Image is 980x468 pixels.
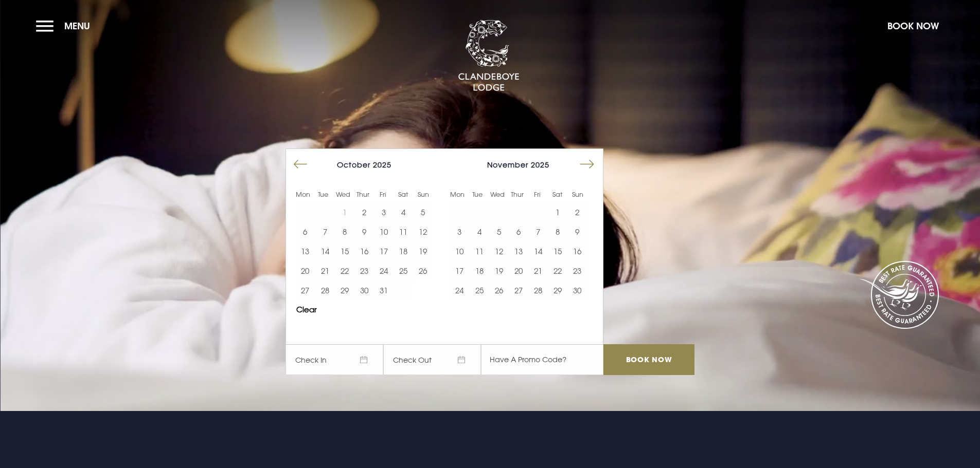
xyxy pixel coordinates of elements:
[354,202,374,222] button: 2
[509,222,528,241] button: 6
[394,202,413,222] td: Choose Saturday, October 4, 2025 as your start date.
[413,261,433,280] td: Choose Sunday, October 26, 2025 as your start date.
[469,261,489,280] button: 18
[394,241,413,261] td: Choose Saturday, October 18, 2025 as your start date.
[469,261,489,280] td: Choose Tuesday, November 18, 2025 as your start date.
[469,241,489,261] td: Choose Tuesday, November 11, 2025 as your start date.
[548,202,567,222] button: 1
[374,222,394,241] td: Choose Friday, October 10, 2025 as your start date.
[354,241,374,261] button: 16
[374,202,394,222] button: 3
[469,241,489,261] button: 11
[489,280,509,300] button: 26
[315,241,334,261] button: 14
[296,306,317,313] button: Clear
[413,241,433,261] button: 19
[548,222,567,241] button: 8
[548,222,567,241] td: Choose Saturday, November 8, 2025 as your start date.
[354,261,374,280] td: Choose Thursday, October 23, 2025 as your start date.
[335,222,354,241] td: Choose Wednesday, October 8, 2025 as your start date.
[394,202,413,222] button: 4
[567,280,587,300] button: 30
[548,241,567,261] td: Choose Saturday, November 15, 2025 as your start date.
[315,222,334,241] td: Choose Tuesday, October 7, 2025 as your start date.
[489,261,509,280] td: Choose Wednesday, November 19, 2025 as your start date.
[567,222,587,241] button: 9
[315,280,334,300] button: 28
[315,241,334,261] td: Choose Tuesday, October 14, 2025 as your start date.
[295,241,315,261] button: 13
[528,261,548,280] td: Choose Friday, November 21, 2025 as your start date.
[374,241,394,261] td: Choose Friday, October 17, 2025 as your start date.
[354,241,374,261] td: Choose Thursday, October 16, 2025 as your start date.
[374,202,394,222] td: Choose Friday, October 3, 2025 as your start date.
[413,202,433,222] button: 5
[567,280,587,300] td: Choose Sunday, November 30, 2025 as your start date.
[354,280,374,300] button: 30
[335,222,354,241] button: 8
[531,160,549,169] span: 2025
[528,280,548,300] td: Choose Friday, November 28, 2025 as your start date.
[567,261,587,280] button: 23
[315,222,334,241] button: 7
[487,160,528,169] span: November
[315,280,334,300] td: Choose Tuesday, October 28, 2025 as your start date.
[882,15,944,37] button: Book Now
[335,241,354,261] td: Choose Wednesday, October 15, 2025 as your start date.
[603,344,694,375] input: Book Now
[528,241,548,261] td: Choose Friday, November 14, 2025 as your start date.
[509,241,528,261] button: 13
[295,241,315,261] td: Choose Monday, October 13, 2025 as your start date.
[36,15,95,37] button: Menu
[374,261,394,280] td: Choose Friday, October 24, 2025 as your start date.
[413,202,433,222] td: Choose Sunday, October 5, 2025 as your start date.
[354,222,374,241] button: 9
[354,280,374,300] td: Choose Thursday, October 30, 2025 as your start date.
[577,155,597,174] button: Move forward to switch to the next month.
[528,222,548,241] td: Choose Friday, November 7, 2025 as your start date.
[509,261,528,280] td: Choose Thursday, November 20, 2025 as your start date.
[335,261,354,280] td: Choose Wednesday, October 22, 2025 as your start date.
[548,280,567,300] button: 29
[450,261,469,280] td: Choose Monday, November 17, 2025 as your start date.
[335,241,354,261] button: 15
[528,261,548,280] button: 21
[489,261,509,280] button: 19
[450,280,469,300] td: Choose Monday, November 24, 2025 as your start date.
[394,222,413,241] button: 11
[337,160,370,169] span: October
[374,280,394,300] td: Choose Friday, October 31, 2025 as your start date.
[354,222,374,241] td: Choose Thursday, October 9, 2025 as your start date.
[394,241,413,261] button: 18
[481,344,603,375] input: Have A Promo Code?
[413,222,433,241] td: Choose Sunday, October 12, 2025 as your start date.
[548,261,567,280] button: 22
[548,280,567,300] td: Choose Saturday, November 29, 2025 as your start date.
[291,155,310,174] button: Move backward to switch to the previous month.
[489,222,509,241] button: 5
[295,222,315,241] button: 6
[469,280,489,300] td: Choose Tuesday, November 25, 2025 as your start date.
[450,222,469,241] button: 3
[489,241,509,261] button: 12
[354,202,374,222] td: Choose Thursday, October 2, 2025 as your start date.
[548,261,567,280] td: Choose Saturday, November 22, 2025 as your start date.
[373,160,391,169] span: 2025
[295,261,315,280] button: 20
[469,280,489,300] button: 25
[509,241,528,261] td: Choose Thursday, November 13, 2025 as your start date.
[450,222,469,241] td: Choose Monday, November 3, 2025 as your start date.
[469,222,489,241] button: 4
[567,222,587,241] td: Choose Sunday, November 9, 2025 as your start date.
[509,261,528,280] button: 20
[489,222,509,241] td: Choose Wednesday, November 5, 2025 as your start date.
[528,241,548,261] button: 14
[64,20,90,32] span: Menu
[394,261,413,280] td: Choose Saturday, October 25, 2025 as your start date.
[394,261,413,280] button: 25
[315,261,334,280] button: 21
[528,280,548,300] button: 28
[489,241,509,261] td: Choose Wednesday, November 12, 2025 as your start date.
[413,222,433,241] button: 12
[528,222,548,241] button: 7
